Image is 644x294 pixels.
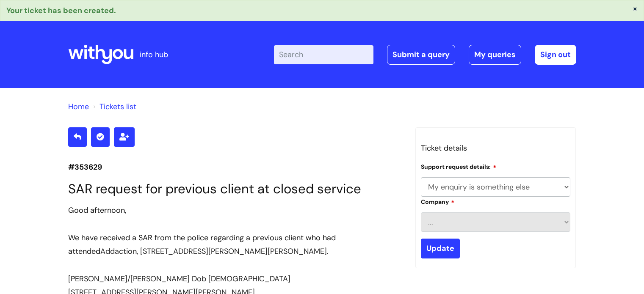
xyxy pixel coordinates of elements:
[68,160,403,174] p: #353629
[91,100,136,113] li: Tickets list
[140,48,168,61] p: info hub
[421,162,497,170] label: Support request details:
[274,45,576,64] div: | -
[633,5,638,12] button: ×
[100,102,136,112] a: Tickets list
[100,246,329,256] span: Addaction, [STREET_ADDRESS][PERSON_NAME][PERSON_NAME].
[421,141,571,155] h3: Ticket details
[469,45,521,64] a: My queries
[68,102,89,112] a: Home
[535,45,576,64] a: Sign out
[68,274,290,284] span: [PERSON_NAME]/[PERSON_NAME] Dob [DEMOGRAPHIC_DATA]
[387,45,455,64] a: Submit a query
[421,239,460,258] input: Update
[274,45,373,64] input: Search
[68,100,89,113] li: Solution home
[421,197,455,206] label: Company
[68,181,403,197] h1: SAR request for previous client at closed service
[68,203,403,217] div: Good afternoon,
[68,231,403,258] div: We have received a SAR from the police regarding a previous client who had attended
